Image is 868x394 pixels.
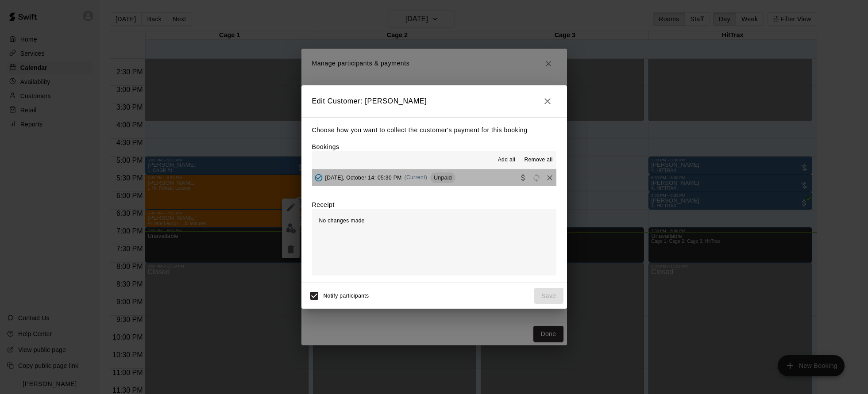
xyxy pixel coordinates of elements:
[319,218,365,224] span: No changes made
[498,156,516,164] span: Add all
[492,153,521,167] button: Add all
[524,156,552,164] span: Remove all
[324,293,369,299] span: Notify participants
[521,153,556,167] button: Remove all
[430,174,455,181] span: Unpaid
[312,143,339,150] label: Bookings
[312,171,325,184] button: Added - Collect Payment
[312,200,335,209] label: Receipt
[405,174,428,180] span: (Current)
[312,125,556,136] p: Choose how you want to collect the customer's payment for this booking
[301,85,567,117] h2: Edit Customer: [PERSON_NAME]
[530,174,543,180] span: Reschedule
[543,174,556,180] span: Remove
[312,169,556,186] button: Added - Collect Payment[DATE], October 14: 05:30 PM(Current)UnpaidCollect paymentRescheduleRemove
[517,174,530,180] span: Collect payment
[325,174,402,180] span: [DATE], October 14: 05:30 PM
